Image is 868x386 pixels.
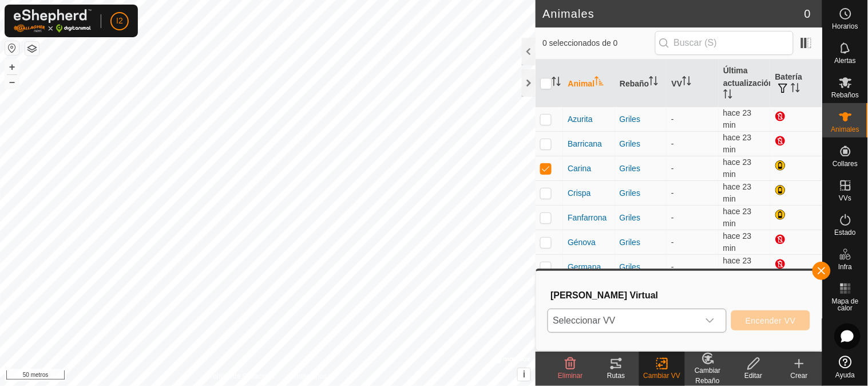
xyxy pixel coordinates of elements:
[832,297,859,312] font: Mapa de calor
[568,115,593,124] font: Azurita
[568,164,591,173] font: Carina
[723,108,752,129] span: 14 de agosto de 2025, 18:36
[288,371,327,381] a: Contáctanos
[695,367,720,385] font: Cambiar Rebaño
[671,115,674,124] font: -
[568,79,594,88] font: Animal
[723,157,752,179] font: hace 23 min
[553,316,615,325] font: Seleccionar VV
[5,41,19,55] button: Restablecer mapa
[288,372,327,380] font: Contáctanos
[723,182,752,203] span: 14 de agosto de 2025, 18:36
[835,57,856,65] font: Alertas
[620,238,641,247] font: Griles
[5,75,19,89] button: –
[723,207,752,228] font: hace 23 min
[838,263,852,271] font: Infra
[823,351,868,383] a: Ayuda
[723,182,752,203] font: hace 23 min
[839,194,851,202] font: VVs
[644,372,681,380] font: Cambiar VV
[744,372,762,380] font: Editar
[699,309,722,332] div: disparador desplegable
[620,188,641,198] font: Griles
[831,91,859,99] font: Rebaños
[723,66,774,88] font: Última actualización
[9,76,15,88] font: –
[620,164,641,173] font: Griles
[568,139,602,148] font: Barricana
[833,22,858,30] font: Horarios
[791,372,808,380] font: Crear
[671,164,674,173] font: -
[558,372,582,380] font: Eliminar
[723,256,752,277] span: 14 de agosto de 2025, 18:36
[835,229,856,237] font: Estado
[804,7,811,20] font: 0
[550,290,658,300] font: [PERSON_NAME] Virtual
[723,231,752,253] font: hace 23 min
[723,231,752,253] span: 14 de agosto de 2025, 18:36
[568,188,590,198] font: Crispa
[620,213,641,222] font: Griles
[542,38,618,48] font: 0 seleccionados de 0
[9,61,15,73] font: +
[620,115,641,124] font: Griles
[209,372,275,380] font: Política de Privacidad
[723,133,752,154] font: hace 23 min
[209,371,275,381] a: Política de Privacidad
[833,160,858,168] font: Collares
[542,7,594,20] font: Animales
[746,316,796,325] font: Encender VV
[620,262,641,271] font: Griles
[836,371,855,379] font: Ayuda
[548,309,699,332] span: Seleccionar VV
[671,79,682,88] font: VV
[5,60,19,74] button: +
[723,108,752,129] font: hace 23 min
[649,78,658,87] p-sorticon: Activar para ordenar
[655,31,794,55] input: Buscar (S)
[552,78,561,88] p-sorticon: Activar para ordenar
[14,9,92,33] img: Logotipo de Gallagher
[671,188,674,198] font: -
[723,91,732,100] p-sorticon: Activar para ordenar
[682,78,691,87] p-sorticon: Activar para ordenar
[620,79,649,88] font: Rebaño
[671,213,674,222] font: -
[723,133,752,154] span: 14 de agosto de 2025, 18:36
[25,42,39,56] button: Capas del Mapa
[568,262,601,271] font: Germana
[620,139,641,148] font: Griles
[791,85,800,94] p-sorticon: Activar para ordenar
[518,368,530,381] button: i
[671,238,674,247] font: -
[607,372,625,380] font: Rutas
[775,72,802,81] font: Batería
[831,125,859,133] font: Animales
[671,139,674,148] font: -
[671,262,674,271] font: -
[723,157,752,179] span: 14 de agosto de 2025, 18:36
[723,256,752,277] font: hace 23 min
[594,78,604,87] p-sorticon: Activar para ordenar
[523,369,525,379] font: i
[568,238,596,247] font: Génova
[723,207,752,228] span: 14 de agosto de 2025, 18:36
[731,310,810,330] button: Encender VV
[116,16,123,25] font: I2
[568,213,607,222] font: Fanfarrona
